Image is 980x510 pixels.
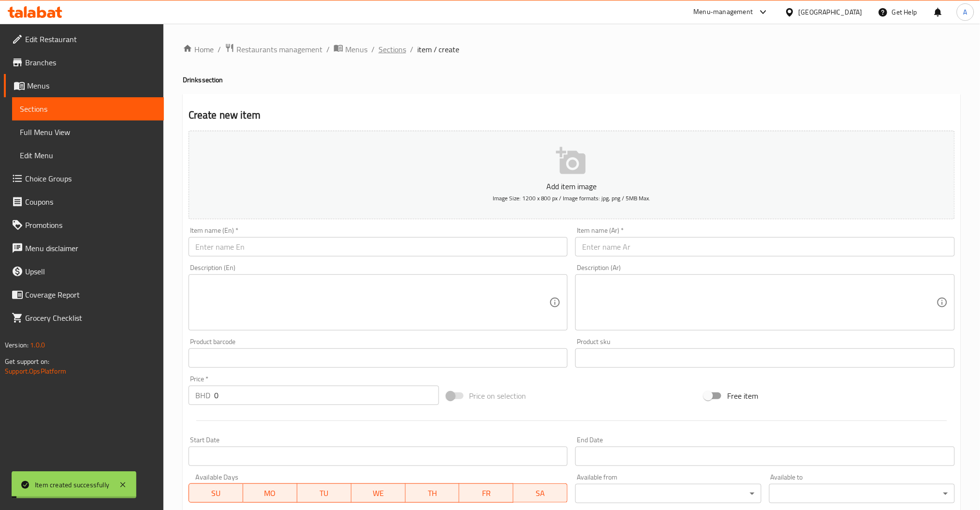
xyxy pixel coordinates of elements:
span: A [964,7,967,17]
a: Sections [379,44,406,55]
a: Upsell [4,260,164,283]
button: TH [406,483,460,503]
a: Coverage Report [4,283,164,306]
input: Please enter price [214,386,439,405]
span: Upsell [25,266,156,277]
span: TU [301,486,348,500]
span: Restaurants management [236,44,322,55]
span: Promotions [25,219,156,231]
a: Grocery Checklist [4,306,164,330]
a: Home [183,44,214,55]
span: 1.0.0 [30,339,45,351]
p: BHD [195,390,210,401]
p: Add item image [204,180,940,192]
a: Promotions [4,213,164,237]
a: Sections [12,97,164,120]
a: Edit Restaurant [4,28,164,51]
div: Item created successfully [35,480,109,490]
button: Add item imageImage Size: 1200 x 800 px / Image formats: jpg, png / 5MB Max. [189,131,955,219]
button: TU [297,483,351,503]
span: Coverage Report [25,289,156,300]
button: FR [459,483,513,503]
span: SA [517,486,564,500]
div: [GEOGRAPHIC_DATA] [799,7,863,17]
span: Full Menu View [20,126,156,138]
span: MO [247,486,293,500]
li: / [410,44,413,55]
span: SU [193,486,239,500]
li: / [371,44,375,55]
button: MO [243,483,297,503]
a: Support.OpsPlatform [5,365,66,377]
span: FR [463,486,510,500]
span: Price on selection [469,390,527,402]
span: Sections [20,103,156,115]
div: ​ [575,484,761,503]
span: Image Size: 1200 x 800 px / Image formats: jpg, png / 5MB Max. [493,193,651,204]
span: Choice Groups [25,173,156,184]
span: Get support on: [5,355,49,368]
input: Enter name En [189,237,568,256]
button: WE [351,483,406,503]
a: Menus [4,74,164,97]
button: SA [513,483,568,503]
span: Menus [345,44,367,55]
li: / [218,44,221,55]
a: Restaurants management [225,43,322,56]
input: Enter name Ar [575,237,955,256]
a: Full Menu View [12,120,164,144]
span: Free item [727,390,758,402]
h2: Create new item [189,108,955,122]
a: Edit Menu [12,144,164,167]
span: WE [355,486,402,500]
span: item / create [417,44,460,55]
span: Menus [27,80,156,91]
span: Edit Restaurant [25,33,156,45]
span: Grocery Checklist [25,312,156,324]
div: ​ [769,484,955,503]
span: Coupons [25,196,156,208]
h4: Drinks section [183,75,961,85]
button: SU [189,483,243,503]
div: Menu-management [694,6,753,18]
nav: breadcrumb [183,43,961,56]
a: Branches [4,51,164,74]
span: TH [410,486,456,500]
a: Menu disclaimer [4,237,164,260]
span: Branches [25,57,156,68]
li: / [326,44,330,55]
a: Choice Groups [4,167,164,190]
input: Please enter product sku [575,348,955,368]
input: Please enter product barcode [189,348,568,368]
a: Menus [334,43,367,56]
span: Version: [5,339,29,351]
a: Coupons [4,190,164,213]
span: Menu disclaimer [25,242,156,254]
span: Edit Menu [20,150,156,161]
